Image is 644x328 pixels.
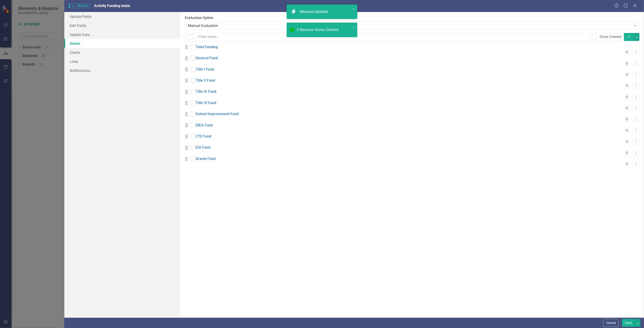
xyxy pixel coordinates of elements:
[64,39,180,48] a: Series
[196,78,215,83] a: Title II Fund
[603,319,619,327] button: Cancel
[64,12,180,21] a: Update Fields
[64,57,180,66] a: Links
[196,100,216,106] a: Title IV Fund
[297,27,351,33] div: 2 Measure Series Deleted
[196,134,211,139] a: CTE Fund
[196,123,213,128] a: IDEA Fund
[64,21,180,30] a: Edit Fields
[188,23,631,28] div: Manual Evaluation
[94,4,130,8] span: Activity Funding totals
[196,89,216,94] a: Title III Fund
[196,145,210,150] a: EIA Fund
[64,30,180,39] a: Update Data
[599,34,621,40] div: Show Deleted
[64,66,180,75] a: Notifications
[185,15,639,21] label: Evaluation Option
[622,319,635,327] button: Save
[196,45,218,50] a: Total Funding
[352,6,356,12] button: close
[64,48,180,57] a: Charts
[195,33,589,41] input: Filter series...
[300,9,329,14] div: Measure Updated
[69,4,89,8] span: Measure
[352,24,356,30] button: close
[196,156,216,162] a: Grants Fund
[196,112,239,117] a: School Improvement Fund
[196,67,214,72] a: Title I Fund
[196,56,218,61] a: General Fund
